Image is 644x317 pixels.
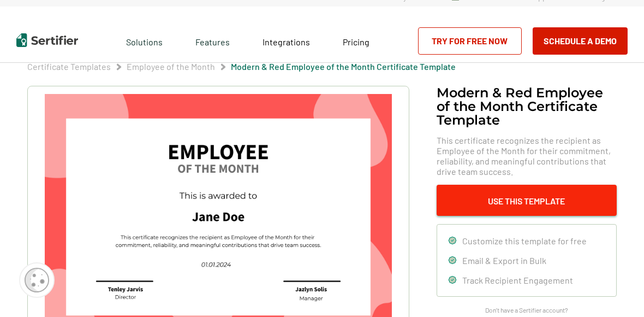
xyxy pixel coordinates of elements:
span: Integrations [263,37,311,47]
span: Customize this template for free [462,236,587,246]
span: Track Recipient Engagement [462,275,573,285]
button: Schedule a Demo [533,27,628,55]
span: Solutions [127,34,163,48]
a: Modern & Red Employee of the Month Certificate Template [231,61,456,72]
button: Use This Template [437,185,617,216]
h1: Modern & Red Employee of the Month Certificate Template [437,86,617,127]
span: Email & Export in Bulk [462,255,546,266]
a: Try for Free Now [418,27,522,55]
span: This certificate recognizes the recipient as Employee of the Month for their commitment, reliabil... [437,135,617,177]
span: Don’t have a Sertifier account? [485,305,568,315]
img: Cookie Popup Icon [25,268,49,292]
a: Integrations [263,34,311,48]
img: Sertifier | Digital Credentialing Platform [16,33,78,47]
a: Employee of the Month [127,61,215,72]
span: Pricing [343,37,370,47]
a: Pricing [343,34,370,48]
div: Breadcrumb [27,61,456,72]
a: Certificate Templates [27,61,111,72]
span: Features [196,34,230,48]
iframe: Chat Widget [589,265,644,317]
